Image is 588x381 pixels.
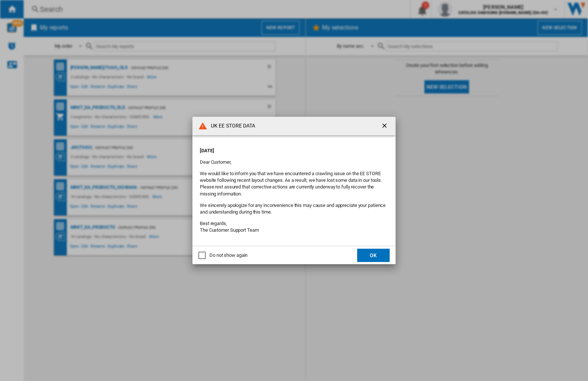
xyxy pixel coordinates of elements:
[200,202,388,215] p: We sincerely apologize for any inconvenience this may cause and appreciate your patience and unde...
[357,249,390,262] button: OK
[209,252,247,259] div: Do not show again
[200,170,388,197] p: We would like to inform you that we have encountered a crawling issue on the EE STORE website fol...
[200,148,214,153] strong: [DATE]
[378,119,393,133] button: getI18NText('BUTTONS.CLOSE_DIALOG')
[198,252,247,259] md-checkbox: Do not show again
[381,122,390,131] ng-md-icon: getI18NText('BUTTONS.CLOSE_DIALOG')
[200,220,388,234] p: Best regards, The Customer Support Team
[207,122,256,130] h4: UK EE STORE DATA
[200,159,388,166] p: Dear Customer,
